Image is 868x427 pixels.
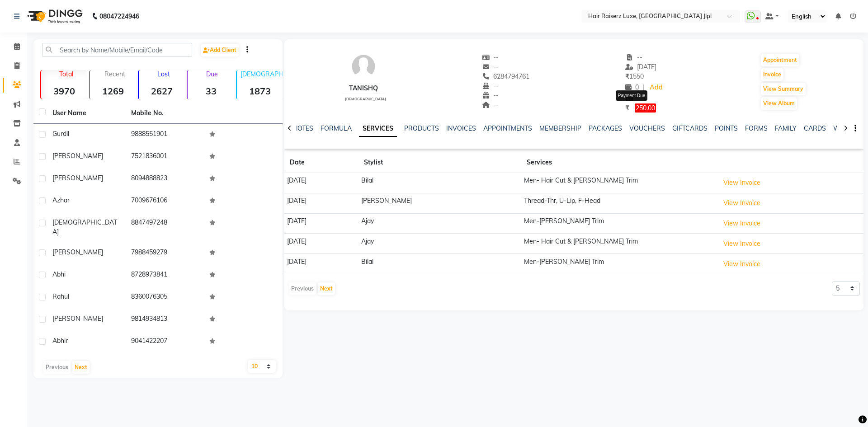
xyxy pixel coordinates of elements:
[629,124,665,132] a: VOUCHERS
[126,190,204,212] td: 7009676106
[719,237,764,251] button: View Invoice
[52,196,70,204] span: Azhar
[625,53,642,61] span: --
[142,70,185,78] p: Lost
[625,104,629,112] span: ₹
[126,146,204,168] td: 7521836001
[761,97,797,110] button: View Album
[237,85,283,97] strong: 1873
[804,124,826,132] a: CARDS
[359,254,521,274] td: Bilal
[589,124,622,132] a: PACKAGES
[201,44,239,56] a: Add Client
[482,72,530,80] span: 6284794761
[241,70,283,78] p: [DEMOGRAPHIC_DATA]
[52,314,103,323] span: [PERSON_NAME]
[126,103,204,124] th: Mobile No.
[521,193,717,213] td: Thread-Thr, U-Lip, F-Head
[52,152,103,160] span: [PERSON_NAME]
[321,124,352,132] a: FORMULA
[359,193,521,213] td: [PERSON_NAME]
[635,103,656,113] span: 250.00
[284,254,359,274] td: [DATE]
[359,152,521,173] th: Stylist
[189,70,234,78] p: Due
[52,130,69,138] span: Gurdil
[284,152,359,173] th: Date
[761,68,783,81] button: Invoice
[126,212,204,242] td: 8847497248
[126,242,204,264] td: 7988459279
[359,173,521,193] td: Bilal
[404,124,439,132] a: PRODUCTS
[284,213,359,234] td: [DATE]
[833,124,859,132] a: WALLET
[715,124,738,132] a: POINTS
[625,63,656,71] span: [DATE]
[625,72,629,80] span: ₹
[482,82,499,90] span: --
[126,309,204,331] td: 9814934813
[47,103,126,124] th: User Name
[761,54,799,66] button: Appointment
[521,152,717,173] th: Services
[761,83,806,95] button: View Summary
[745,124,768,132] a: FORMS
[52,218,117,236] span: [DEMOGRAPHIC_DATA]
[126,286,204,309] td: 8360076305
[72,361,90,374] button: Next
[45,70,87,78] p: Total
[521,234,717,254] td: Men- Hair Cut & [PERSON_NAME] Trim
[483,124,532,132] a: APPOINTMENTS
[616,90,648,101] div: Payment Due
[482,53,499,61] span: --
[284,193,359,213] td: [DATE]
[642,83,644,92] span: |
[23,4,85,29] img: logo
[284,234,359,254] td: [DATE]
[539,124,581,132] a: MEMBERSHIP
[94,70,136,78] p: Recent
[350,53,377,80] img: avatar
[52,270,66,278] span: Abhi
[719,216,764,230] button: View Invoice
[719,257,764,271] button: View Invoice
[672,124,708,132] a: GIFTCARDS
[521,173,717,193] td: Men- Hair Cut & [PERSON_NAME] Trim
[188,85,234,97] strong: 33
[625,83,639,91] span: 0
[345,97,386,101] span: [DEMOGRAPHIC_DATA]
[521,213,717,234] td: Men-[PERSON_NAME] Trim
[719,176,764,190] button: View Invoice
[90,85,136,97] strong: 1269
[648,81,664,94] a: Add
[318,282,335,295] button: Next
[52,292,69,300] span: Rahul
[126,168,204,190] td: 8094888823
[52,337,68,345] span: abhir
[99,4,139,29] b: 08047224946
[52,248,103,256] span: [PERSON_NAME]
[52,174,103,182] span: [PERSON_NAME]
[359,121,397,137] a: SERVICES
[126,331,204,353] td: 9041422207
[41,85,87,97] strong: 3970
[359,234,521,254] td: Ajay
[359,213,521,234] td: Ajay
[775,124,797,132] a: FAMILY
[482,63,499,71] span: --
[293,124,313,132] a: NOTES
[126,124,204,146] td: 9888551901
[341,84,386,93] div: Tanishq
[126,264,204,286] td: 8728973841
[284,173,359,193] td: [DATE]
[139,85,185,97] strong: 2627
[446,124,476,132] a: INVOICES
[625,72,644,80] span: 1550
[42,43,192,57] input: Search by Name/Mobile/Email/Code
[719,196,764,210] button: View Invoice
[482,101,499,109] span: --
[521,254,717,274] td: Men-[PERSON_NAME] Trim
[482,91,499,99] span: --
